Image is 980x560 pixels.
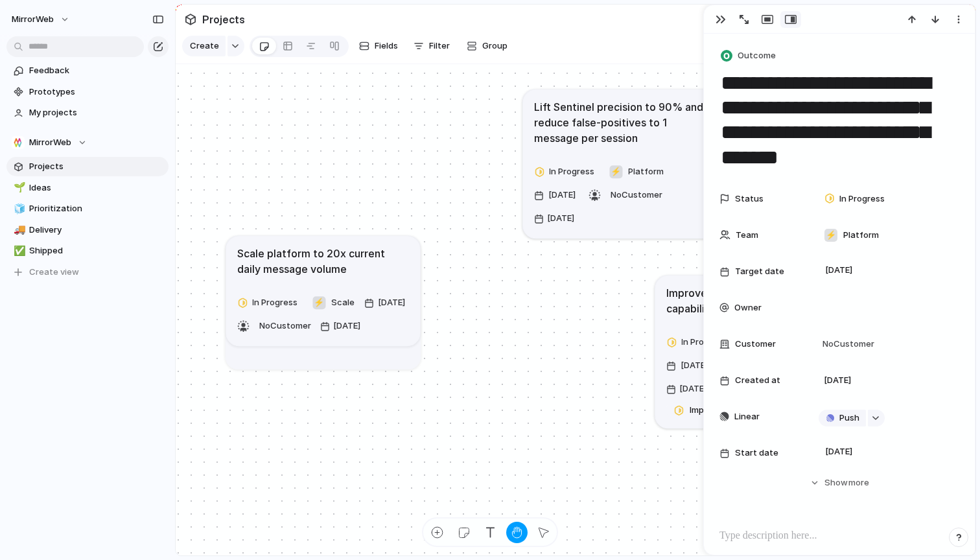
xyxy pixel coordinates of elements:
[6,157,169,176] a: Projects
[14,244,23,259] div: ✅
[14,222,23,237] div: 🚚
[408,36,455,56] button: Filter
[6,9,76,30] button: MirrorWeb
[663,332,736,353] button: In Progress
[12,202,25,215] button: 🧊
[29,181,164,194] span: Ideas
[234,292,307,313] button: In Progress
[360,292,412,313] button: [DATE]
[666,285,839,316] h1: Improve our Scenario alerting capabilities
[375,295,409,310] span: [DATE]
[843,229,879,242] span: Platform
[735,192,764,205] span: Status
[6,82,169,102] a: Prototypes
[14,202,23,216] div: 🧊
[252,296,297,309] span: In Progress
[256,316,314,336] button: NoCustomer
[628,165,664,178] span: Platform
[6,178,169,198] a: 🌱Ideas
[12,224,25,237] button: 🚚
[681,336,727,349] span: In Progress
[663,379,710,399] button: [DATE]
[719,471,959,495] button: Showmore
[534,99,706,146] h1: Lift Sentinel precision to 90% and reduce false-positives to 1 message per session
[333,320,360,332] span: [DATE]
[6,61,169,80] a: Feedback
[607,185,666,205] button: NoCustomer
[312,296,325,309] div: ⚡
[738,49,776,62] span: Outcome
[29,202,164,215] span: Prioritization
[547,212,574,225] span: [DATE]
[734,410,760,423] span: Linear
[259,320,311,331] span: No Customer
[822,444,856,460] span: [DATE]
[531,161,603,182] button: In Progress
[29,136,71,149] span: MirrorWeb
[317,316,364,336] button: [DATE]
[190,40,219,52] span: Create
[735,265,784,278] span: Target date
[29,160,164,173] span: Projects
[309,292,358,313] button: ⚡Scale
[12,13,54,26] span: MirrorWeb
[605,161,667,182] button: ⚡Platform
[545,187,579,203] span: [DATE]
[609,165,622,178] div: ⚡
[29,224,164,237] span: Delivery
[736,229,758,242] span: Team
[677,358,712,373] span: [DATE]
[460,36,514,56] button: Group
[679,382,706,395] span: [DATE]
[6,220,169,240] a: 🚚Delivery
[29,266,79,279] span: Create view
[354,36,403,56] button: Fields
[531,185,583,205] button: [DATE]
[14,180,23,195] div: 🌱
[824,229,837,242] div: ⚡
[819,410,866,426] button: Push
[663,355,715,376] button: [DATE]
[29,86,164,99] span: Prototypes
[375,40,398,52] span: Fields
[6,262,169,282] button: Create view
[6,241,169,261] a: ✅Shipped
[182,36,226,56] button: Create
[531,208,577,229] button: [DATE]
[331,296,355,309] span: Scale
[848,476,869,489] span: more
[735,374,780,387] span: Created at
[6,133,169,152] button: MirrorWeb
[734,301,762,314] span: Owner
[824,476,848,489] span: Show
[237,246,410,277] h1: Scale platform to 20x current daily message volume
[12,181,25,194] button: 🌱
[839,412,859,425] span: Push
[666,402,839,419] a: Improve our Scenario alerting capabilities
[824,374,851,387] span: [DATE]
[29,244,164,257] span: Shipped
[549,165,594,178] span: In Progress
[29,106,164,119] span: My projects
[819,338,874,351] span: No Customer
[6,103,169,122] a: My projects
[482,40,507,52] span: Group
[12,244,25,257] button: ✅
[718,47,780,65] button: Outcome
[735,338,776,351] span: Customer
[839,192,885,205] span: In Progress
[6,199,169,218] a: 🧊Prioritization
[611,189,662,200] span: No Customer
[822,262,856,278] span: [DATE]
[429,40,450,52] span: Filter
[735,447,778,460] span: Start date
[29,64,164,77] span: Feedback
[690,404,817,417] span: Improve our Scenario alerting capabilities
[200,8,248,31] span: Projects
